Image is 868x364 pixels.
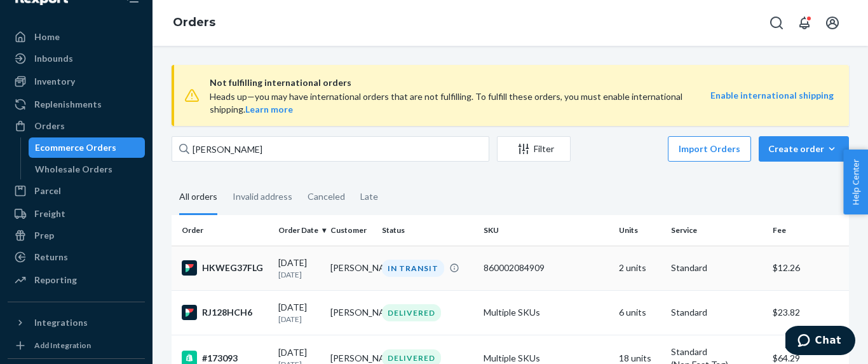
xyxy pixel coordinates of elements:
[710,90,834,101] a: Enable international shipping
[785,326,855,358] iframe: Opens a widget where you can chat to one of our agents
[8,270,145,290] a: Reporting
[668,136,751,162] button: Import Orders
[671,346,763,358] p: Standard
[34,120,65,132] div: Orders
[182,260,268,276] div: HKWEG37FLG
[671,262,763,274] p: Standard
[34,316,88,329] div: Integrations
[8,181,145,201] a: Parcel
[210,75,710,90] span: Not fulfilling international orders
[614,246,666,290] td: 2 units
[382,260,444,277] div: IN TRANSIT
[233,180,292,213] div: Invalid address
[8,225,145,246] a: Prep
[8,116,145,136] a: Orders
[34,340,91,351] div: Add Integration
[382,304,441,321] div: DELIVERED
[843,150,868,214] button: Help Center
[478,215,614,246] th: SKU
[325,290,377,335] td: [PERSON_NAME]
[34,75,75,88] div: Inventory
[8,27,145,47] a: Home
[34,229,54,242] div: Prep
[273,215,325,246] th: Order Date
[764,10,789,36] button: Open Search Box
[29,159,146,179] a: Wholesale Orders
[172,136,489,162] input: Search orders
[484,262,609,274] div: 860002084909
[792,10,817,36] button: Open notifications
[278,256,320,280] div: [DATE]
[666,215,768,246] th: Service
[34,185,61,197] div: Parcel
[8,247,145,267] a: Returns
[768,246,849,290] td: $12.26
[671,306,763,319] p: Standard
[8,48,145,69] a: Inbounds
[768,215,849,246] th: Fee
[34,31,60,43] div: Home
[34,251,68,263] div: Returns
[8,94,145,115] a: Replenishments
[325,246,377,290] td: [PERSON_NAME]
[182,305,268,320] div: RJ128HCH6
[820,10,845,36] button: Open account menu
[377,215,478,246] th: Status
[330,225,372,235] div: Customer
[29,137,146,158] a: Ecommerce Orders
[34,274,77,286] div: Reporting
[210,91,682,115] span: Heads up—you may have international orders that are not fulfilling. To fulfill these orders, you ...
[34,98,102,111] div: Replenishments
[768,143,839,155] div: Create order
[759,136,849,162] button: Create order
[34,207,65,220] div: Freight
[8,338,145,353] a: Add Integration
[278,314,320,325] p: [DATE]
[8,312,145,333] button: Integrations
[614,215,666,246] th: Units
[497,136,571,162] button: Filter
[614,290,666,335] td: 6 units
[278,269,320,280] p: [DATE]
[8,71,145,92] a: Inventory
[245,104,293,115] a: Learn more
[172,215,273,246] th: Order
[35,163,112,176] div: Wholesale Orders
[35,141,116,154] div: Ecommerce Orders
[34,52,73,65] div: Inbounds
[498,143,570,155] div: Filter
[360,180,378,213] div: Late
[8,204,145,224] a: Freight
[179,180,217,215] div: All orders
[478,290,614,335] td: Multiple SKUs
[278,301,320,325] div: [DATE]
[173,15,215,29] a: Orders
[163,4,226,41] ol: breadcrumbs
[768,290,849,335] td: $23.82
[308,180,345,213] div: Canceled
